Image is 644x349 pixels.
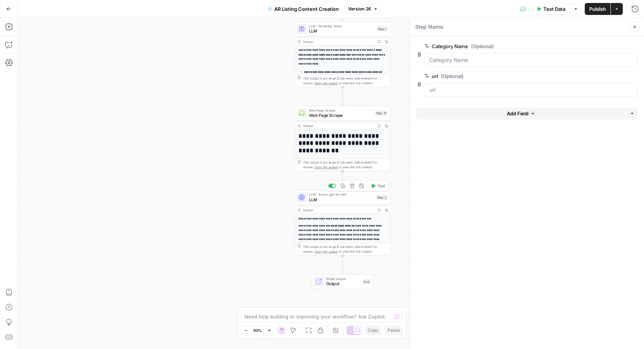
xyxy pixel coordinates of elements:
div: Step 15 [375,110,388,116]
button: Publish [585,3,610,15]
button: Add Field [416,107,625,119]
span: Output [326,281,360,287]
span: 83% [253,327,262,333]
span: Web Page Scrape [309,112,372,118]
g: Edge from step_1 to step_15 [342,87,344,105]
span: LLM [309,28,374,34]
div: Output [303,39,373,44]
input: Category Name [429,56,633,64]
span: Copy the output [315,250,338,253]
div: Output [303,123,373,128]
button: Copy [364,325,382,335]
span: Copy the output [315,81,338,85]
button: Test [368,182,387,190]
span: Publish [589,5,606,13]
span: Version 26 [348,6,371,12]
span: (Optional) [471,43,494,50]
input: url [429,86,633,94]
div: Step 1 [376,26,388,32]
div: End [363,279,371,284]
span: LLM · Azure: gpt-4o-mini [309,192,373,197]
div: Output [303,208,373,212]
g: Edge from step_2 to end [342,256,344,274]
span: Copy [367,327,379,334]
span: Add Field [507,110,528,117]
button: Paste [385,325,403,335]
span: Copy the output [315,165,338,169]
button: Test Data [532,3,570,15]
g: Edge from start to step_1 [342,3,344,21]
span: Single Output [326,276,360,281]
span: (Optional) [441,72,464,80]
div: This output is too large & has been abbreviated for review. to view the full content. [303,244,388,254]
label: url [424,72,596,80]
button: Version 26 [345,4,381,14]
div: Step 2 [376,194,388,200]
span: LLM · Perplexity Sonar [309,24,374,28]
span: Web Page Scrape [309,108,372,113]
span: Paste [388,327,400,334]
span: Test [378,183,385,188]
span: Test Data [543,5,565,13]
label: Category Name [424,43,596,50]
button: AR Listing Content Creation [263,3,343,15]
div: Single OutputOutputEnd [294,274,390,289]
span: AR Listing Content Creation [274,5,339,13]
span: LLM [309,196,373,203]
div: This output is too large & has been abbreviated for review. to view the full content. [303,76,388,86]
div: This output is too large & has been abbreviated for review. to view the full content. [303,160,388,170]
